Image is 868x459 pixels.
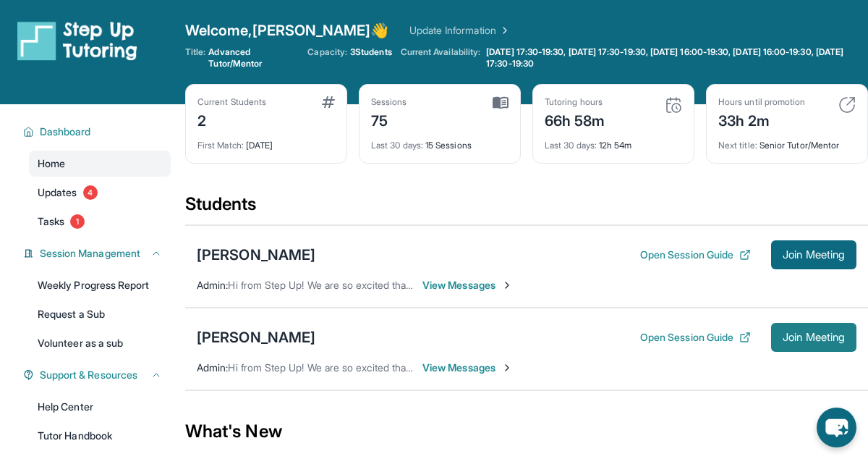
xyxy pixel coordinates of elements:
[783,333,845,342] span: Join Meeting
[545,140,597,151] span: Last 30 days :
[29,423,171,449] a: Tutor Handbook
[29,180,171,206] a: Updates4
[34,368,162,382] button: Support & Resources
[401,46,480,70] span: Current Availability:
[838,96,856,114] img: card
[38,156,65,171] span: Home
[493,96,509,109] img: card
[640,248,751,262] button: Open Session Guide
[718,108,805,131] div: 33h 2m
[371,131,509,151] div: 15 Sessions
[545,108,605,131] div: 66h 58m
[483,46,868,70] a: [DATE] 17:30-19:30, [DATE] 17:30-19:30, [DATE] 16:00-19:30, [DATE] 16:00-19:30, [DATE] 17:30-19:30
[29,330,171,356] a: Volunteer as a sub
[640,330,751,345] button: Open Session Guide
[307,46,347,58] span: Capacity:
[38,185,77,200] span: Updates
[322,96,335,108] img: card
[501,362,513,374] img: Chevron-Right
[70,214,85,229] span: 1
[29,151,171,177] a: Home
[29,301,171,327] a: Request a Sub
[783,250,845,259] span: Join Meeting
[718,140,757,151] span: Next title :
[771,323,856,352] button: Join Meeting
[197,245,315,265] div: [PERSON_NAME]
[817,408,856,447] button: chat-button
[197,279,228,291] span: Admin :
[486,46,865,70] span: [DATE] 17:30-19:30, [DATE] 17:30-19:30, [DATE] 16:00-19:30, [DATE] 16:00-19:30, [DATE] 17:30-19:30
[40,125,91,139] span: Dashboard
[422,361,513,375] span: View Messages
[29,209,171,235] a: Tasks1
[371,140,423,151] span: Last 30 days :
[771,240,856,269] button: Join Meeting
[40,368,137,382] span: Support & Resources
[197,131,335,151] div: [DATE]
[409,23,511,38] a: Update Information
[208,46,299,70] span: Advanced Tutor/Mentor
[665,96,682,114] img: card
[34,246,162,261] button: Session Management
[29,272,171,298] a: Weekly Progress Report
[29,394,171,420] a: Help Center
[83,185,98,200] span: 4
[422,278,513,292] span: View Messages
[197,96,266,108] div: Current Students
[197,108,266,131] div: 2
[371,96,407,108] div: Sessions
[197,140,244,151] span: First Match :
[350,46,392,58] span: 3 Students
[197,327,315,348] div: [PERSON_NAME]
[545,131,682,151] div: 12h 54m
[185,20,389,41] span: Welcome, [PERSON_NAME] 👋
[34,125,162,139] button: Dashboard
[496,23,511,38] img: Chevron Right
[185,46,205,70] span: Title:
[38,214,64,229] span: Tasks
[371,108,407,131] div: 75
[718,96,805,108] div: Hours until promotion
[501,279,513,291] img: Chevron-Right
[718,131,856,151] div: Senior Tutor/Mentor
[197,361,228,374] span: Admin :
[545,96,605,108] div: Tutoring hours
[185,193,868,224] div: Students
[17,20,137,61] img: logo
[40,246,140,261] span: Session Management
